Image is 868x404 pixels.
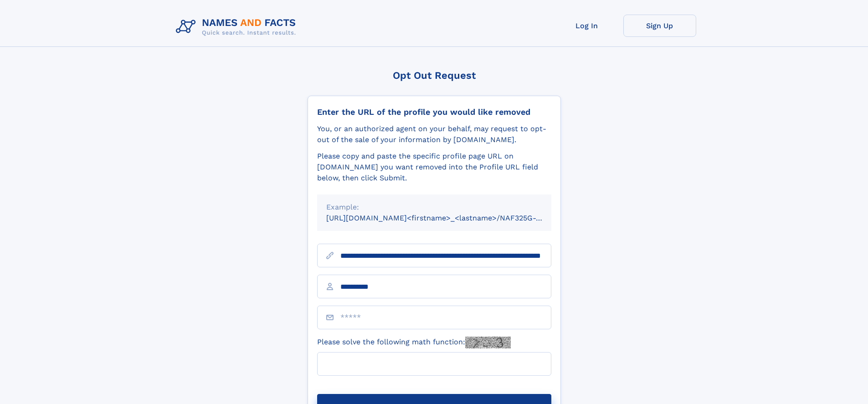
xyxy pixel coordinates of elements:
div: Example: [326,202,542,213]
div: You, or an authorized agent on your behalf, may request to opt-out of the sale of your informatio... [317,123,551,145]
a: Sign Up [623,15,696,37]
div: Please copy and paste the specific profile page URL on [DOMAIN_NAME] you want removed into the Pr... [317,151,551,184]
label: Please solve the following math function: [317,337,511,348]
div: Opt Out Request [308,70,561,81]
small: [URL][DOMAIN_NAME]<firstname>_<lastname>/NAF325G-xxxxxxxx [326,214,569,222]
a: Log In [550,15,623,37]
div: Enter the URL of the profile you would like removed [317,107,551,117]
img: Logo Names and Facts [172,15,303,39]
